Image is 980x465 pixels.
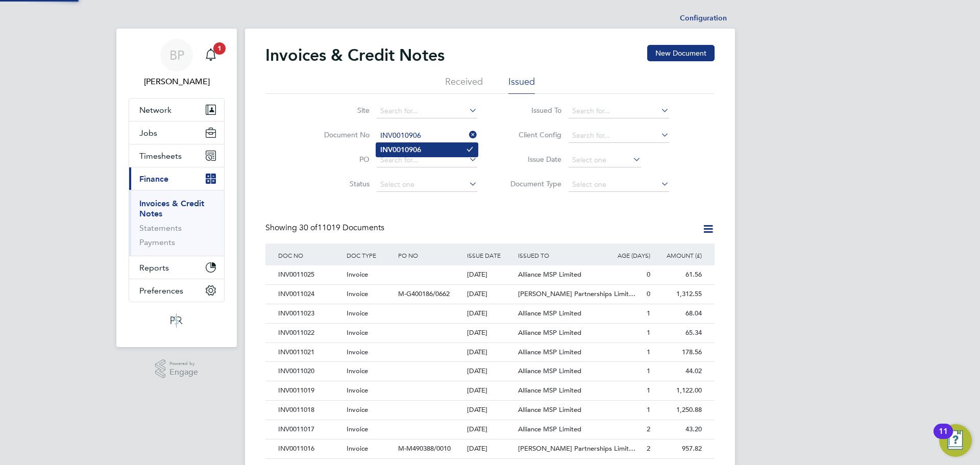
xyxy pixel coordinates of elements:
div: [DATE] [464,265,516,284]
span: M-M490388/0010 [398,444,451,453]
input: Select one [377,178,477,192]
span: Invoice [347,348,368,356]
div: ISSUE DATE [464,243,516,267]
button: Jobs [129,121,224,144]
span: [PERSON_NAME] Partnerships Limit… [518,289,635,298]
label: Document Type [503,179,561,188]
label: Client Config [503,130,561,139]
span: 2 [647,444,650,453]
input: Select one [569,153,641,167]
div: 1,250.88 [653,401,704,420]
div: DOC TYPE [344,243,396,267]
div: 44.02 [653,362,704,381]
span: Invoice [347,366,368,375]
span: Finance [139,174,168,184]
span: 11019 Documents [299,223,384,233]
input: Search for... [377,153,477,167]
button: Reports [129,256,224,279]
a: 1 [201,39,221,71]
span: Ben Perkin [129,76,225,88]
div: INV0011017 [276,420,344,439]
span: Invoice [347,386,368,395]
input: Search for... [569,129,669,143]
label: Status [311,179,370,188]
span: Engage [169,368,198,377]
span: Invoice [347,289,368,298]
span: 30 of [299,223,317,233]
div: 1,122.00 [653,381,704,400]
span: Invoice [347,309,368,317]
div: INV0011021 [276,343,344,362]
span: 1 [647,348,650,356]
div: 178.56 [653,343,704,362]
b: INV0010906 [380,145,421,154]
div: Finance [129,190,224,256]
li: Received [445,76,483,94]
button: Open Resource Center, 11 new notifications [939,424,972,457]
li: Issued [508,76,535,94]
span: 1 [213,42,226,55]
div: [DATE] [464,439,516,458]
span: 2 [647,425,650,433]
a: Statements [139,223,182,233]
span: 1 [647,309,650,317]
span: [PERSON_NAME] Partnerships Limit… [518,444,635,453]
span: Invoice [347,444,368,453]
div: INV0011016 [276,439,344,458]
button: Network [129,99,224,121]
label: Issue Date [503,155,561,164]
div: AMOUNT (£) [653,243,704,267]
span: Reports [139,263,169,273]
div: PO NO [396,243,464,267]
div: [DATE] [464,362,516,381]
div: INV0011025 [276,265,344,284]
div: 1,312.55 [653,285,704,304]
span: 1 [647,386,650,395]
div: INV0011024 [276,285,344,304]
label: Issued To [503,106,561,115]
div: 68.04 [653,304,704,323]
button: Finance [129,167,224,190]
span: 1 [647,405,650,414]
span: Invoice [347,328,368,337]
span: Alliance MSP Limited [518,366,581,375]
div: [DATE] [464,420,516,439]
span: BP [169,48,184,62]
div: INV0011022 [276,324,344,342]
div: [DATE] [464,381,516,400]
div: [DATE] [464,401,516,420]
div: Showing [265,223,386,233]
a: Go to home page [129,312,225,329]
span: M-G400186/0662 [398,289,450,298]
div: [DATE] [464,324,516,342]
div: INV0011019 [276,381,344,400]
button: Timesheets [129,144,224,167]
label: Document No [311,130,370,139]
span: Invoice [347,425,368,433]
span: Invoice [347,405,368,414]
span: Alliance MSP Limited [518,405,581,414]
span: Jobs [139,128,157,138]
a: Invoices & Credit Notes [139,199,204,218]
span: Alliance MSP Limited [518,270,581,279]
div: 11 [939,431,948,445]
span: Timesheets [139,151,182,161]
div: INV0011020 [276,362,344,381]
div: [DATE] [464,304,516,323]
div: DOC NO [276,243,344,267]
input: Search for... [569,104,669,118]
input: Search for... [377,129,477,143]
input: Select one [569,178,669,192]
img: psrsolutions-logo-retina.png [167,312,186,329]
li: Configuration [680,8,727,29]
div: 61.56 [653,265,704,284]
span: Powered by [169,359,198,368]
label: Site [311,106,370,115]
button: New Document [647,45,715,61]
a: Payments [139,237,175,247]
div: 957.82 [653,439,704,458]
div: [DATE] [464,285,516,304]
span: Alliance MSP Limited [518,328,581,337]
div: ISSUED TO [516,243,601,267]
span: Alliance MSP Limited [518,348,581,356]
